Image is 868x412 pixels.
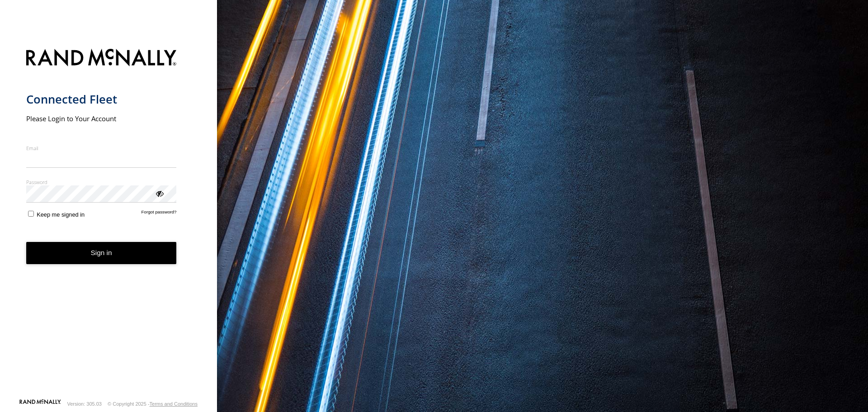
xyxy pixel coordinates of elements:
div: © Copyright 2025 - [108,401,198,407]
label: Password [26,179,177,185]
div: Version: 305.03 [67,401,102,407]
a: Terms and Conditions [150,401,198,407]
img: Rand McNally [26,47,177,70]
h1: Connected Fleet [26,92,177,107]
a: Forgot password? [142,209,177,218]
span: Keep me signed in [37,211,85,218]
input: Keep me signed in [28,211,34,217]
form: main [26,43,191,398]
h2: Please Login to Your Account [26,114,177,123]
button: Sign in [26,242,177,264]
a: Visit our Website [19,399,61,408]
div: ViewPassword [155,189,164,198]
label: Email [26,145,177,152]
